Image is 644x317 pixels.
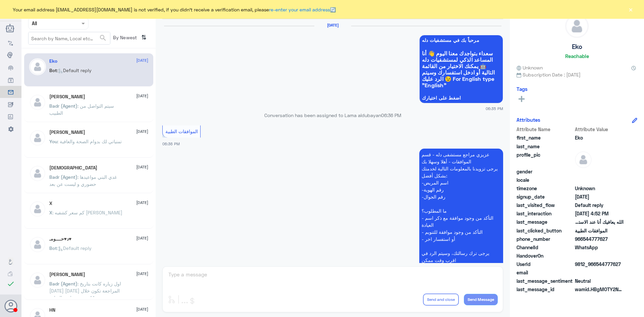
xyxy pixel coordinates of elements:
[49,245,57,251] span: Bot
[29,165,46,182] img: defaultAdmin.png
[110,32,139,45] span: By Newest
[566,15,588,38] img: defaultAdmin.png
[49,281,77,286] span: Badr (Agent)
[13,6,336,13] span: Your email address [EMAIL_ADDRESS][DOMAIN_NAME] is not verified, if you didn't receive a verifica...
[575,252,624,259] span: null
[464,294,498,305] button: Send Message
[517,252,574,259] span: HandoverOn
[575,218,624,225] span: الله يعافيك أنا عند الاستشاري أحند الزبيدي وقدم طلب لعلاج طبيعي يوم الاحد وانرفض ورجعت المستشفى ع...
[162,142,180,146] span: 06:36 PM
[29,129,46,146] img: defaultAdmin.png
[422,50,500,88] span: سعداء بتواجدك معنا اليوم 👋 أنا المساعد الذكي لمستشفيات دله 🤖 يمكنك الاختيار من القائمة التالية أو...
[57,139,122,144] span: : تمنياتي لك بدوام الصحة والعافية
[162,112,503,119] p: Conversation has been assigned to Lama aldubayan
[29,272,46,288] img: defaultAdmin.png
[49,129,85,135] h5: Mohammed ALRASHED
[49,236,72,242] h5: د♥حــــومـ♥
[269,7,330,12] a: re-enter your email address
[29,236,46,253] img: defaultAdmin.png
[381,112,401,118] span: 06:36 PM
[49,307,55,313] h5: HN
[517,151,574,167] span: profile_pic
[49,210,52,215] span: X
[4,300,17,312] button: Avatar
[517,269,574,276] span: email
[136,128,148,135] span: [DATE]
[517,117,540,123] h6: Attributes
[99,34,107,42] span: search
[575,277,624,284] span: 0
[49,281,121,301] span: : اول زياره كانت بتاريخ [DATE] [DATE] المراجعة تكون خلال 14 يوم من تاريخ الزيارة
[422,38,500,43] span: مرحباً بك في مستشفيات دله
[49,174,117,187] span: : غدي البني مواعيدها حضوري و ليست عن بعد
[517,235,574,243] span: phone_number
[419,149,503,280] p: 4/8/2025, 6:36 PM
[52,210,122,215] span: : كم سعر كشفيه [PERSON_NAME]
[136,93,148,99] span: [DATE]
[517,210,574,217] span: last_interaction
[517,71,637,78] span: Subscription Date : [DATE]
[517,202,574,209] span: last_visited_flow
[136,235,148,241] span: [DATE]
[136,306,148,312] span: [DATE]
[575,176,624,183] span: null
[517,86,528,92] h6: Tags
[575,269,624,276] span: null
[99,33,107,44] button: search
[136,164,148,170] span: [DATE]
[136,57,148,63] span: [DATE]
[575,286,624,293] span: wamid.HBgMOTY2NTQ0Nzc3NjI3FQIAEhgUM0E0RTQ3RjAyNENDRkE5NUI2N0EA
[49,272,85,277] h5: ابو سلمان
[517,168,574,175] span: gender
[627,6,634,13] button: ×
[517,227,574,234] span: last_clicked_button
[165,128,198,134] span: الموافقات الطبية
[565,53,589,59] h6: Reachable
[575,210,624,217] span: 2025-08-06T13:52:03.523Z
[575,168,624,175] span: null
[49,67,57,73] span: Bot
[57,67,92,73] span: : Default reply
[517,193,574,200] span: signup_date
[517,143,574,150] span: last_name
[422,95,500,101] span: اضغط على اختيارك
[49,201,52,206] h5: X
[575,185,624,192] span: Unknown
[29,94,46,111] img: defaultAdmin.png
[575,134,624,141] span: Eko
[314,23,351,28] h6: [DATE]
[517,64,543,71] span: Unknown
[49,139,57,144] span: You
[29,32,110,44] input: Search by Name, Local etc…
[575,227,624,234] span: الموافقات الطبية
[57,245,92,251] span: : Default reply
[7,280,15,288] i: check
[136,200,148,206] span: [DATE]
[575,235,624,243] span: 966544777627
[136,271,148,277] span: [DATE]
[49,103,114,116] span: : سيتم التواصل من الطبيب
[517,277,574,284] span: last_message_sentiment
[49,58,57,64] h5: Eko
[575,151,592,168] img: defaultAdmin.png
[517,286,574,293] span: last_message_id
[517,244,574,251] span: ChannelId
[49,103,77,109] span: Badr (Agent)
[517,126,574,133] span: Attribute Name
[517,176,574,183] span: locale
[49,165,97,171] h5: سبحان الله
[423,294,459,306] button: Send and close
[29,201,46,217] img: defaultAdmin.png
[575,244,624,251] span: 2
[517,261,574,268] span: UserId
[49,94,85,100] h5: Anas
[517,134,574,141] span: first_name
[49,174,77,180] span: Badr (Agent)
[575,202,624,209] span: Default reply
[575,193,624,200] span: 2025-08-04T15:35:52.317Z
[572,43,582,51] h5: Eko
[575,261,624,268] span: 9812_966544777627
[29,58,46,75] img: defaultAdmin.png
[517,185,574,192] span: timezone
[575,126,624,133] span: Attribute Value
